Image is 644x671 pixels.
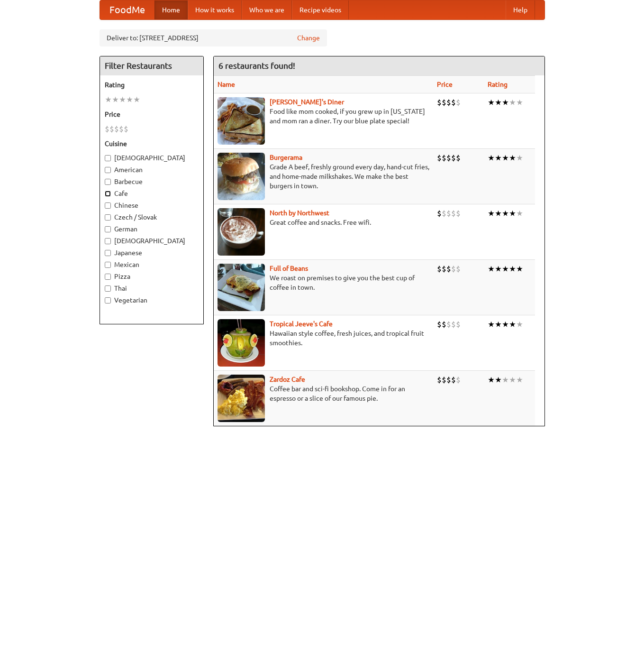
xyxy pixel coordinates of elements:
[105,189,199,198] label: Cafe
[488,81,508,88] a: Rating
[105,262,111,268] input: Mexican
[488,153,495,163] li: ★
[437,264,442,274] li: $
[442,97,446,108] li: $
[509,208,516,219] li: ★
[154,0,188,19] a: Home
[516,375,523,385] li: ★
[105,80,199,90] h5: Rating
[105,295,199,305] label: Vegetarian
[270,209,329,217] b: North by Northwest
[509,153,516,163] li: ★
[502,319,509,330] li: ★
[292,0,349,19] a: Recipe videos
[451,319,456,330] li: $
[270,320,333,328] a: Tropical Jeeve's Cafe
[509,97,516,108] li: ★
[105,177,199,186] label: Barbecue
[446,375,451,385] li: $
[488,319,495,330] li: ★
[133,94,140,105] li: ★
[437,153,442,163] li: $
[502,208,509,219] li: ★
[446,264,451,274] li: $
[105,165,199,175] label: American
[100,29,327,46] div: Deliver to: [STREET_ADDRESS]
[456,208,461,219] li: $
[270,265,308,272] a: Full of Beans
[218,264,265,311] img: beans.jpg
[437,319,442,330] li: $
[105,212,199,222] label: Czech / Slovak
[105,201,199,210] label: Chinese
[242,0,292,19] a: Who we are
[297,33,320,43] a: Change
[105,167,111,173] input: American
[188,0,242,19] a: How it works
[442,153,446,163] li: $
[218,153,265,200] img: burgerama.jpg
[446,97,451,108] li: $
[516,208,523,219] li: ★
[112,94,119,105] li: ★
[105,94,112,105] li: ★
[509,319,516,330] li: ★
[218,375,265,422] img: zardoz.jpg
[270,98,344,106] b: [PERSON_NAME]'s Diner
[270,376,305,383] a: Zardoz Cafe
[105,284,199,293] label: Thai
[105,110,199,119] h5: Price
[488,208,495,219] li: ★
[124,124,128,134] li: $
[218,384,429,403] p: Coffee bar and sci-fi bookshop. Come in for an espresso or a slice of our famous pie.
[105,285,111,292] input: Thai
[218,319,265,367] img: jeeves.jpg
[105,274,111,280] input: Pizza
[119,94,126,105] li: ★
[456,264,461,274] li: $
[446,208,451,219] li: $
[451,153,456,163] li: $
[105,250,111,256] input: Japanese
[270,154,302,161] a: Burgerama
[218,162,429,191] p: Grade A beef, freshly ground every day, hand-cut fries, and home-made milkshakes. We make the bes...
[218,273,429,292] p: We roast on premises to give you the best cup of coffee in town.
[218,97,265,145] img: sallys.jpg
[218,218,429,227] p: Great coffee and snacks. Free wifi.
[105,260,199,269] label: Mexican
[218,107,429,126] p: Food like mom cooked, if you grew up in [US_STATE] and mom ran a diner. Try our blue plate special!
[516,97,523,108] li: ★
[502,97,509,108] li: ★
[105,202,111,209] input: Chinese
[502,264,509,274] li: ★
[446,153,451,163] li: $
[451,264,456,274] li: $
[516,153,523,163] li: ★
[488,375,495,385] li: ★
[516,319,523,330] li: ★
[495,319,502,330] li: ★
[105,179,111,185] input: Barbecue
[218,61,295,70] ng-pluralize: 6 restaurants found!
[218,81,235,88] a: Name
[495,208,502,219] li: ★
[437,375,442,385] li: $
[105,191,111,197] input: Cafe
[218,329,429,348] p: Hawaiian style coffee, fresh juices, and tropical fruit smoothies.
[456,153,461,163] li: $
[446,319,451,330] li: $
[442,375,446,385] li: $
[105,248,199,257] label: Japanese
[105,226,111,232] input: German
[105,297,111,303] input: Vegetarian
[456,375,461,385] li: $
[451,375,456,385] li: $
[495,97,502,108] li: ★
[451,97,456,108] li: $
[105,238,111,244] input: [DEMOGRAPHIC_DATA]
[495,264,502,274] li: ★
